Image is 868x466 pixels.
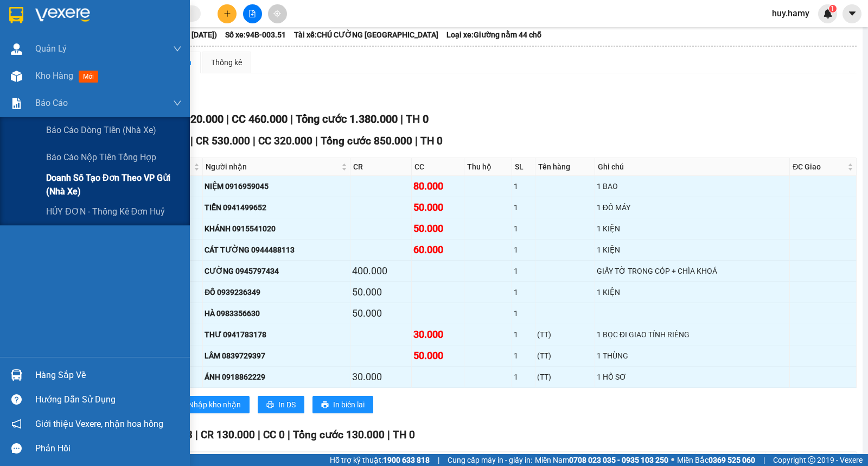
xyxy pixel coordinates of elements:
[413,327,462,342] div: 30.000
[569,456,668,464] strong: 0708 023 035 - 0935 103 250
[514,329,533,341] div: 1
[266,401,274,410] span: printer
[514,307,533,319] div: 1
[273,10,281,17] span: aim
[843,4,861,23] button: caret-down
[829,5,837,12] sup: 1
[597,286,788,298] div: 1 KIỆN
[293,429,385,441] span: Tổng cước 130.000
[677,454,755,466] span: Miền Bắc
[278,399,296,411] span: In DS
[350,158,412,176] th: CR
[352,263,410,279] div: 400.000
[211,56,242,68] div: Thống kê
[514,180,533,192] div: 1
[512,158,535,176] th: SL
[11,43,22,55] img: warehouse-icon
[46,205,165,218] span: HỦY ĐƠN - Thống kê đơn huỷ
[413,348,462,363] div: 50.000
[514,286,533,298] div: 1
[597,265,788,277] div: GIẤY TỜ TRONG CÓP + CHÌA KHOÁ
[671,458,674,462] span: ⚪️
[597,329,788,341] div: 1 BỌC ĐI GIAO TÍNH RIÊNG
[79,71,98,83] span: mới
[206,161,339,173] span: Người nhận
[225,29,286,41] span: Số xe: 94B-003.51
[413,221,462,236] div: 50.000
[9,7,23,23] img: logo-vxr
[535,454,668,466] span: Miền Nam
[290,112,293,125] span: |
[205,180,348,192] div: NIỆM 0916959045
[763,7,818,20] span: huy.hamy
[205,265,348,277] div: CƯỜNG 0945797434
[205,201,348,213] div: TIỄN 0941499652
[11,394,22,405] span: question-circle
[387,429,390,441] span: |
[446,29,541,41] span: Loại xe: Giường nằm 44 chỗ
[597,180,788,192] div: 1 BAO
[263,429,285,441] span: CC 0
[406,112,429,125] span: TH 0
[597,244,788,256] div: 1 KIỆN
[597,371,788,383] div: 1 HỒ SƠ
[333,399,365,411] span: In biên lai
[514,371,533,383] div: 1
[597,350,788,362] div: 1 THÙNG
[352,306,410,321] div: 50.000
[35,392,182,408] div: Hướng dẫn sử dụng
[11,419,22,429] span: notification
[288,429,290,441] span: |
[172,429,193,441] span: SL 3
[35,71,73,81] span: Kho hàng
[709,456,755,464] strong: 0369 525 060
[415,135,418,147] span: |
[847,9,857,18] span: caret-down
[823,9,833,18] img: icon-new-feature
[514,350,533,362] div: 1
[205,286,348,298] div: ĐÔ 0939236349
[35,367,182,383] div: Hàng sắp về
[420,135,443,147] span: TH 0
[205,350,348,362] div: LÂM 0839729397
[595,158,790,176] th: Ghi chú
[321,135,412,147] span: Tổng cước 850.000
[11,369,22,381] img: warehouse-icon
[224,10,231,17] span: plus
[808,456,815,464] span: copyright
[190,135,193,147] span: |
[168,112,224,125] span: CR 920.000
[296,112,398,125] span: Tổng cước 1.380.000
[330,454,430,466] span: Hỗ trợ kỹ thuật:
[294,29,438,41] span: Tài xế: CHÚ CƯỜNG [GEOGRAPHIC_DATA]
[258,429,260,441] span: |
[597,201,788,213] div: 1 ĐỒ MÁY
[352,369,410,385] div: 30.000
[35,417,163,431] span: Giới thiệu Vexere, nhận hoa hồng
[168,396,250,413] button: downloadNhập kho nhận
[258,396,304,413] button: printerIn DS
[11,98,22,109] img: solution-icon
[218,4,237,23] button: plus
[393,429,415,441] span: TH 0
[243,4,262,23] button: file-add
[188,399,241,411] span: Nhập kho nhận
[537,329,593,341] div: (TT)
[46,150,156,164] span: Báo cáo nộp tiền Tổng hợp
[321,401,329,410] span: printer
[173,99,182,108] span: down
[438,454,439,466] span: |
[205,307,348,319] div: HÀ 0983356630
[514,244,533,256] div: 1
[11,71,22,82] img: warehouse-icon
[268,4,287,23] button: aim
[253,135,256,147] span: |
[205,244,348,256] div: CÁT TƯỜNG 0944488113
[173,45,182,53] span: down
[535,158,595,176] th: Tên hàng
[352,285,410,300] div: 50.000
[514,201,533,213] div: 1
[11,443,22,454] span: message
[831,5,834,12] span: 1
[226,112,229,125] span: |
